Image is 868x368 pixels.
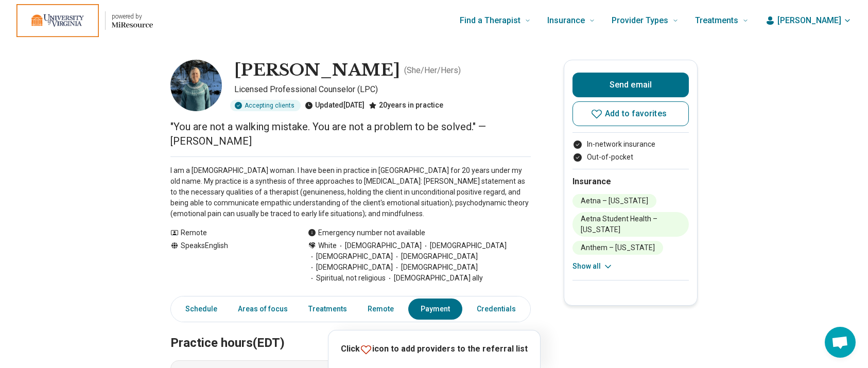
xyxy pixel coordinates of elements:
[572,152,689,163] li: Out-of-pocket
[308,227,425,238] div: Emergency number not available
[308,273,386,284] span: Spiritual, not religious
[422,240,507,251] span: [DEMOGRAPHIC_DATA]
[170,240,287,284] div: Speaks English
[572,176,689,188] h2: Insurance
[16,4,153,37] a: Home page
[234,60,400,81] h1: [PERSON_NAME]
[337,240,422,251] span: [DEMOGRAPHIC_DATA]
[302,299,353,320] a: Treatments
[305,100,364,111] div: Updated [DATE]
[695,13,738,28] span: Treatments
[572,101,689,126] button: Add to favorites
[308,262,393,273] span: [DEMOGRAPHIC_DATA]
[777,14,841,27] span: [PERSON_NAME]
[572,241,663,255] li: Anthem – [US_STATE]
[765,14,852,27] button: [PERSON_NAME]
[112,12,153,21] p: powered by
[408,299,462,320] a: Payment
[232,299,294,320] a: Areas of focus
[572,139,689,150] li: In-network insurance
[612,13,668,28] span: Provider Types
[318,240,337,251] span: White
[369,100,443,111] div: 20 years in practice
[547,13,585,28] span: Insurance
[393,251,478,262] span: [DEMOGRAPHIC_DATA]
[170,119,531,148] p: "You are not a walking mistake. You are not a problem to be solved." — [PERSON_NAME]
[572,139,689,163] ul: Payment options
[572,73,689,97] button: Send email
[361,299,400,320] a: Remote
[230,100,301,111] div: Accepting clients
[471,299,522,320] a: Credentials
[393,262,478,273] span: [DEMOGRAPHIC_DATA]
[170,60,222,111] img: Ellen Singer, Licensed Professional Counselor (LPC)
[173,299,223,320] a: Schedule
[170,227,287,238] div: Remote
[404,64,461,77] p: ( She/Her/Hers )
[308,251,393,262] span: [DEMOGRAPHIC_DATA]
[572,212,689,237] li: Aetna Student Health – [US_STATE]
[825,327,856,358] div: Open chat
[460,13,520,28] span: Find a Therapist
[234,83,531,96] p: Licensed Professional Counselor (LPC)
[386,273,483,284] span: [DEMOGRAPHIC_DATA] ally
[170,165,531,219] p: I am a [DEMOGRAPHIC_DATA] woman. I have been in practice in [GEOGRAPHIC_DATA] for 20 years under ...
[170,310,531,352] h2: Practice hours (EDT)
[572,194,656,208] li: Aetna – [US_STATE]
[605,110,667,118] span: Add to favorites
[572,261,613,272] button: Show all
[341,343,528,356] p: Click icon to add providers to the referral list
